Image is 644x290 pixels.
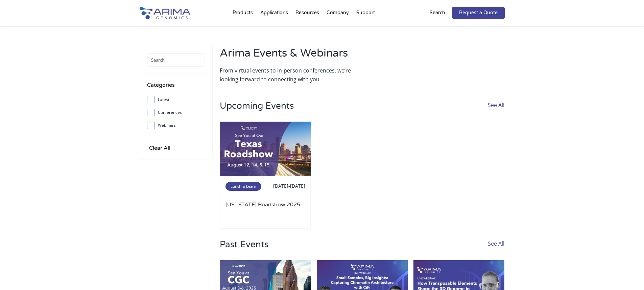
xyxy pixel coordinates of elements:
p: From virtual events to in-person conferences, we’re looking forward to connecting with you. [220,66,359,84]
label: Webinars [147,120,205,130]
h2: Arima Events & Webinars [220,46,359,66]
h3: Upcoming Events [220,101,294,122]
a: See All [488,101,504,122]
input: Search [147,53,205,67]
input: Clear All [147,143,172,153]
span: Lunch & Learn [225,182,261,191]
a: Request a Quote [452,7,505,19]
img: AACR-2025-1-500x300.jpg [220,122,311,177]
p: Search [430,8,445,17]
a: [US_STATE] Roadshow 2025 [225,201,305,223]
img: Arima-Genomics-logo [140,7,190,19]
label: Latest [147,95,205,105]
span: [DATE]-[DATE] [273,183,305,189]
h3: Past Events [220,239,268,260]
a: See All [488,239,504,260]
label: Conferences [147,107,205,118]
h4: Categories [147,81,205,95]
